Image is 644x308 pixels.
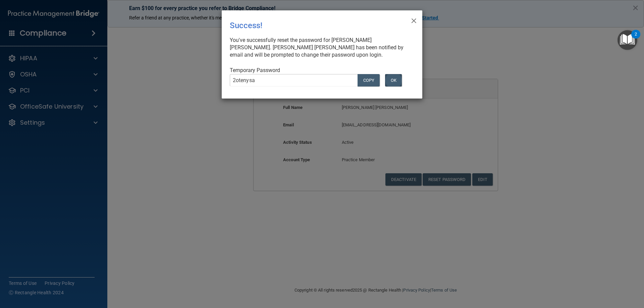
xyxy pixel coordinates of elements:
div: Success! [230,16,387,35]
div: 2 [635,34,637,43]
button: Open Resource Center, 2 new notifications [618,30,637,50]
div: You've successfully reset the password for [PERSON_NAME] [PERSON_NAME]. [PERSON_NAME] [PERSON_NAM... [230,37,409,59]
span: Temporary Password [230,67,280,73]
button: OK [385,74,402,86]
button: COPY [358,74,380,86]
span: × [411,13,417,26]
